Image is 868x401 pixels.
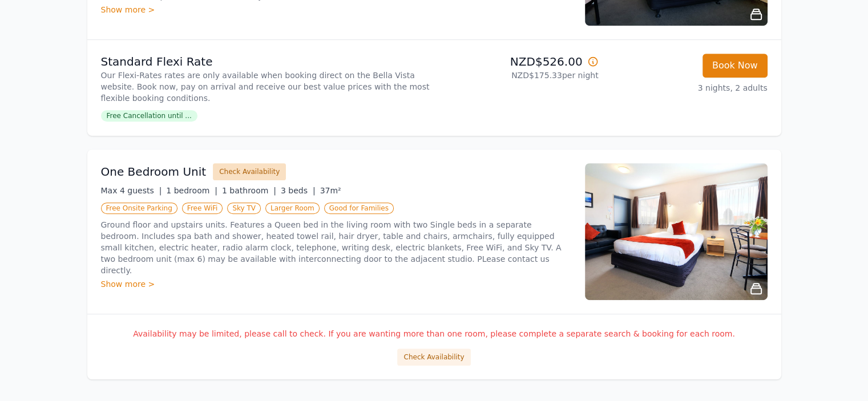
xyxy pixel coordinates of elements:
p: Standard Flexi Rate [101,54,430,70]
p: Our Flexi-Rates rates are only available when booking direct on the Bella Vista website. Book now... [101,70,430,104]
span: Max 4 guests | [101,186,162,195]
div: Show more > [101,278,571,290]
button: Check Availability [397,349,470,366]
span: Free Onsite Parking [101,202,177,214]
span: 1 bedroom | [166,186,217,195]
p: Availability may be limited, please call to check. If you are wanting more than one room, please ... [101,328,768,339]
span: Free WiFi [182,202,223,214]
p: NZD$526.00 [439,54,599,70]
span: 1 bathroom | [222,186,276,195]
button: Check Availability [213,163,286,180]
span: 3 beds | [281,186,316,195]
p: 3 nights, 2 adults [608,82,768,94]
span: Larger Room [265,202,320,214]
span: Sky TV [227,202,261,214]
div: Show more > [101,4,571,15]
h3: One Bedroom Unit [101,164,207,180]
span: Good for Families [324,202,394,214]
p: NZD$175.33 per night [439,70,599,81]
span: Free Cancellation until ... [101,110,197,121]
span: 37m² [320,186,341,195]
button: Book Now [703,54,768,78]
p: Ground floor and upstairs units. Features a Queen bed in the living room with two Single beds in ... [101,219,571,276]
